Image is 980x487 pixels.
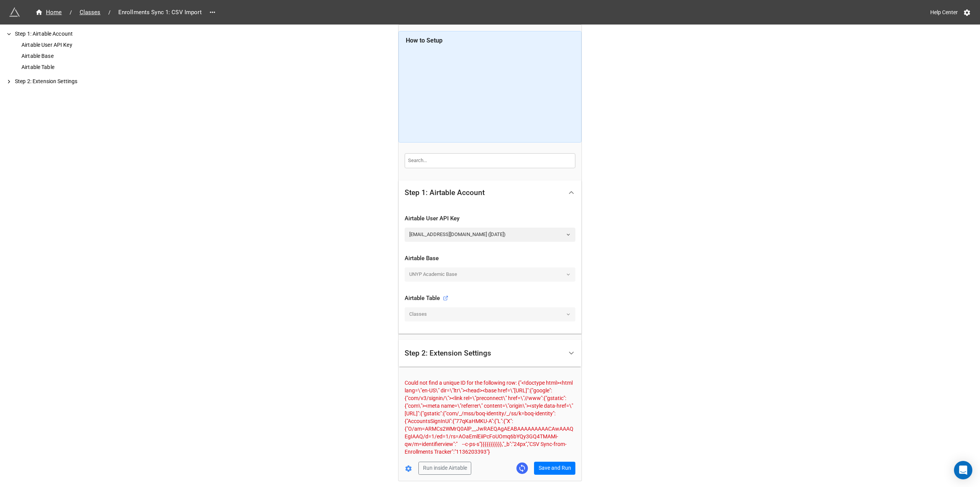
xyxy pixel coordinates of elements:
[406,37,443,44] b: How to Setup
[516,462,528,474] a: Sync Base Structure
[405,254,575,263] div: Airtable Base
[399,180,581,205] div: Step 1: Airtable Account
[70,8,72,16] li: /
[405,153,575,168] input: Search...
[418,462,471,475] button: Run inside Airtable
[405,214,575,223] div: Airtable User API Key
[406,48,575,136] iframe: Import CSVs into Airtable Automatically using miniExtensions (2020 version)
[114,8,206,17] span: Enrollments Sync 1: CSV Import
[20,52,122,60] div: Airtable Base
[35,8,62,17] div: Home
[405,189,485,197] div: Step 1: Airtable Account
[405,349,491,357] div: Step 2: Extension Settings
[405,294,448,303] div: Airtable Table
[399,205,581,334] div: Step 1: Airtable Account
[9,7,20,18] img: miniextensions-icon.73ae0678.png
[20,41,122,49] div: Airtable User API Key
[31,8,67,17] a: Home
[534,462,575,475] button: Save and Run
[954,461,972,479] div: Open Intercom Messenger
[13,77,122,85] div: Step 2: Extension Settings
[20,63,122,71] div: Airtable Table
[75,8,105,17] a: Classes
[31,8,206,17] nav: breadcrumb
[108,8,111,16] li: /
[399,340,581,367] div: Step 2: Extension Settings
[925,5,963,19] a: Help Center
[405,379,575,456] p: Could not find a unique ID for the following row: {"<!doctype html><html lang=\"en-US\" dir=\"ltr...
[13,30,122,38] div: Step 1: Airtable Account
[405,228,575,241] a: [EMAIL_ADDRESS][DOMAIN_NAME] ([DATE])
